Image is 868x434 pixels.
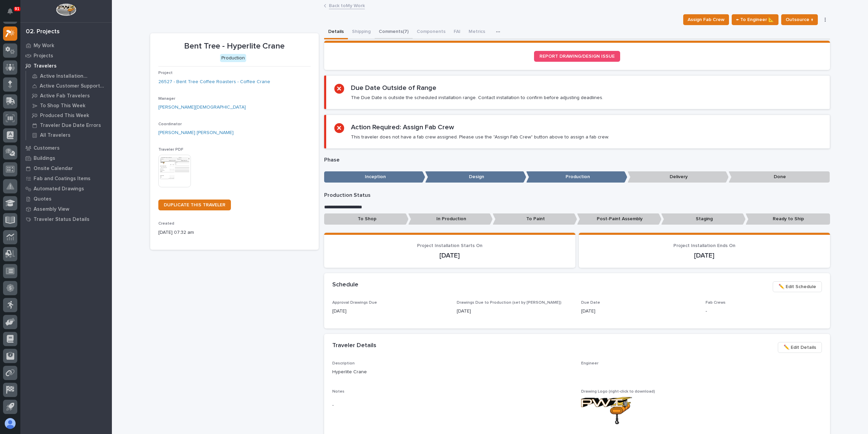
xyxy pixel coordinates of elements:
p: This traveler does not have a fab crew assigned. Please use the "Assign Fab Crew" button above to... [351,134,609,140]
p: Inception [324,171,425,183]
span: Coordinator [158,122,182,126]
span: Outsource ↑ [786,16,813,24]
h2: Due Date Outside of Range [351,84,436,92]
p: Customers [34,145,60,151]
p: In Production [408,213,493,225]
a: Onsite Calendar [20,163,112,173]
p: Traveler Due Date Errors [40,122,101,129]
button: ← To Engineer 📐 [732,14,778,25]
p: Quotes [34,196,52,202]
a: Traveler Status Details [20,214,112,224]
span: Notes [332,390,344,394]
div: Production [220,54,246,62]
span: ✏️ Edit Details [784,343,816,352]
a: Active Customer Support Travelers [26,81,112,91]
span: Engineer [581,361,598,365]
img: c7ng3vNdf9pY0ROqMdcP4q9b5Yk46q13Ii3_6-ujg44 [581,397,632,424]
a: REPORT DRAWING/DESIGN ISSUE [534,51,620,62]
p: Active Fab Travelers [40,93,90,99]
span: Description [332,361,355,365]
span: Project [158,71,173,75]
p: Bent Tree - Hyperlite Crane [158,41,311,51]
p: Traveler Status Details [34,216,90,223]
h2: Action Required: Assign Fab Crew [351,123,454,131]
a: Quotes [20,194,112,204]
a: Produced This Week [26,111,112,120]
span: Project Installation Ends On [673,243,735,248]
p: [DATE] 07:32 am [158,229,311,236]
a: Automated Drawings [20,184,112,194]
a: Fab and Coatings Items [20,173,112,184]
a: Active Fab Travelers [26,91,112,100]
span: Traveler PDF [158,148,183,152]
a: Customers [20,143,112,153]
a: Buildings [20,153,112,163]
a: [PERSON_NAME] [PERSON_NAME] [158,129,234,136]
span: REPORT DRAWING/DESIGN ISSUE [539,54,615,59]
button: Assign Fab Crew [683,14,729,25]
img: Workspace Logo [56,3,76,16]
p: Active Installation Travelers [40,73,107,79]
p: Ready to Ship [746,213,830,225]
span: Assign Fab Crew [688,16,725,24]
button: Notifications [3,4,17,18]
p: To Shop This Week [40,103,85,109]
button: Outsource ↑ [781,14,818,25]
button: Metrics [465,25,489,39]
p: Active Customer Support Travelers [40,83,107,89]
div: 02. Projects [26,28,60,36]
p: - [332,402,573,409]
p: Design [425,171,526,183]
button: Comments (7) [375,25,413,39]
p: Onsite Calendar [34,166,73,172]
span: ← To Engineer 📐 [736,16,774,24]
a: [PERSON_NAME][DEMOGRAPHIC_DATA] [158,104,246,111]
button: FAI [450,25,465,39]
p: Post-Paint Assembly [577,213,662,225]
a: 26527 - Bent Tree Coffee Roasters - Coffee Crane [158,78,270,86]
p: [DATE] [332,308,449,315]
h2: Traveler Details [332,342,376,350]
p: - [706,308,822,315]
p: Phase [324,157,830,163]
p: Delivery [628,171,729,183]
a: Traveler Due Date Errors [26,120,112,130]
a: Back toMy Work [329,1,365,9]
p: My Work [34,43,54,49]
a: Projects [20,51,112,61]
span: Drawings Due to Production (set by [PERSON_NAME]) [457,301,561,305]
p: To Shop [324,213,409,225]
p: [DATE] [457,308,573,315]
button: Details [324,25,348,39]
span: Project Installation Starts On [417,243,482,248]
span: Drawing Logo (right-click to download) [581,390,655,394]
span: ✏️ Edit Schedule [778,283,816,291]
p: 91 [15,6,19,11]
a: Travelers [20,61,112,71]
a: DUPLICATE THIS TRAVELER [158,200,231,210]
p: Automated Drawings [34,186,84,192]
a: To Shop This Week [26,101,112,110]
p: [DATE] [581,308,697,315]
button: ✏️ Edit Details [778,342,822,353]
p: To Paint [493,213,577,225]
p: Produced This Week [40,113,89,119]
p: Assembly View [34,206,69,212]
p: Hyperlite Crane [332,369,573,376]
p: The Due Date is outside the scheduled installation range. Contact installation to confirm before ... [351,95,603,101]
span: Approval Drawings Due [332,301,377,305]
p: [DATE] [587,251,822,260]
p: Travelers [34,63,57,69]
p: Production [526,171,627,183]
button: ✏️ Edit Schedule [773,281,822,292]
span: Due Date [581,301,600,305]
p: Projects [34,53,53,59]
p: [DATE] [332,251,567,260]
h2: Schedule [332,281,358,289]
p: Production Status [324,192,830,199]
button: Shipping [348,25,375,39]
p: Fab and Coatings Items [34,176,91,182]
button: users-avatar [3,416,17,431]
span: Manager [158,97,175,101]
button: Components [413,25,450,39]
